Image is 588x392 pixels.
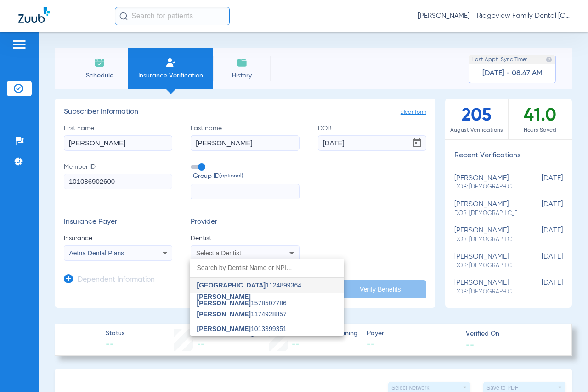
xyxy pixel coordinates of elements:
input: dropdown search [190,259,344,277]
span: [GEOGRAPHIC_DATA] [197,282,266,289]
span: 1578507786 [197,293,337,306]
span: 1124899364 [197,282,301,288]
iframe: Chat Widget [542,348,588,392]
span: [PERSON_NAME] [197,310,251,318]
span: [PERSON_NAME] [PERSON_NAME] [197,293,251,307]
span: 1013399351 [197,326,287,332]
span: 1174928857 [197,311,287,317]
span: [PERSON_NAME] [197,325,251,332]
